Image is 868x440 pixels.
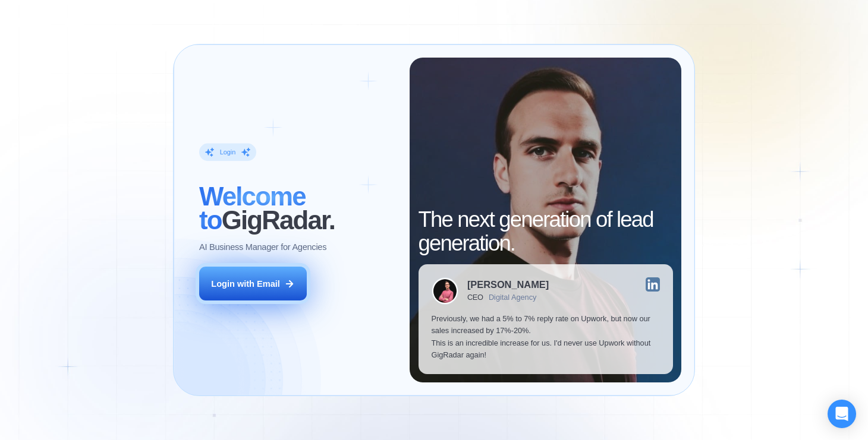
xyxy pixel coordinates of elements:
[199,182,306,235] span: Welcome to
[199,185,397,232] h2: ‍ GigRadar.
[211,278,279,290] div: Login with Email
[220,148,236,157] div: Login
[419,208,673,255] h2: The next generation of lead generation.
[828,400,856,428] div: Open Intercom Messenger
[489,293,537,302] div: Digital Agency
[199,267,307,300] button: Login with Email
[432,313,661,360] p: Previously, we had a 5% to 7% reply rate on Upwork, but now our sales increased by 17%-20%. This ...
[467,280,549,289] div: [PERSON_NAME]
[467,293,483,302] div: CEO
[199,241,326,253] p: AI Business Manager for Agencies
